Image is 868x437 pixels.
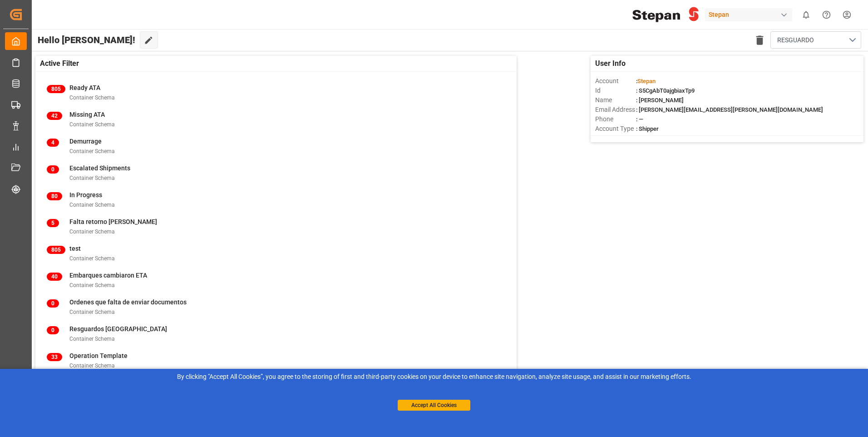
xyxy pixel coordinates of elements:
span: Container Schema [69,336,115,342]
span: 0 [47,326,59,334]
span: Container Schema [69,255,115,262]
span: 805 [47,246,65,254]
a: 805testContainer Schema [47,244,505,263]
a: 33Operation TemplateContainer Schema [47,351,505,370]
span: 0 [47,165,59,174]
span: 40 [47,273,62,281]
span: Active Filter [40,58,79,69]
span: 805 [47,85,65,93]
span: Container Schema [69,148,115,154]
span: Container Schema [69,363,115,369]
button: Accept All Cookies [398,400,470,411]
span: Container Schema [69,94,115,101]
a: 805Ready ATAContainer Schema [47,83,505,102]
span: Container Schema [69,202,115,208]
span: Email Address [595,105,636,114]
span: Phone [595,114,636,124]
span: : [636,78,656,84]
a: 40Embarques cambiaron ETAContainer Schema [47,271,505,290]
span: : Shipper [636,125,659,132]
span: Ordenes que falta de enviar documentos [69,298,187,306]
span: 42 [47,112,62,120]
span: Missing ATA [69,111,105,118]
span: : — [636,116,643,123]
span: Operation Template [69,352,128,359]
span: User Info [595,58,626,69]
span: Container Schema [69,228,115,235]
span: 0 [47,299,59,308]
a: 0Resguardos [GEOGRAPHIC_DATA]Container Schema [47,324,505,343]
div: Stepan [705,8,792,21]
a: 4DemurrageContainer Schema [47,137,505,156]
span: 80 [47,192,62,200]
span: Container Schema [69,121,115,128]
span: Falta retorno [PERSON_NAME] [69,218,157,225]
a: 80In ProgressContainer Schema [47,190,505,209]
span: Embarques cambiaron ETA [69,272,147,279]
span: Account [595,76,636,86]
div: By clicking "Accept All Cookies”, you agree to the storing of first and third-party cookies on yo... [6,372,862,382]
span: Id [595,86,636,95]
span: Ready ATA [69,84,100,91]
span: Container Schema [69,309,115,315]
a: 42Missing ATAContainer Schema [47,110,505,129]
span: Stepan [637,78,656,84]
button: Help Center [816,5,837,25]
span: In Progress [69,191,102,199]
span: RESGUARDO [777,35,814,45]
span: Hello [PERSON_NAME]! [38,31,135,49]
span: 5 [47,219,59,227]
button: open menu [770,31,861,49]
span: : S5CgAbT0ajgbiaxTp9 [636,87,695,94]
button: show 0 new notifications [796,5,816,25]
a: 0Ordenes que falta de enviar documentosContainer Schema [47,298,505,317]
span: Escalated Shipments [69,164,130,172]
span: Demurrage [69,138,102,145]
span: : [PERSON_NAME][EMAIL_ADDRESS][PERSON_NAME][DOMAIN_NAME] [636,106,823,113]
span: : [PERSON_NAME] [636,97,684,104]
span: 4 [47,139,59,147]
span: Name [595,95,636,105]
span: 33 [47,353,62,361]
span: test [69,245,81,252]
a: 0Escalated ShipmentsContainer Schema [47,164,505,183]
span: Container Schema [69,282,115,288]
img: Stepan_Company_logo.svg.png_1713531530.png [632,7,699,23]
button: Stepan [705,6,796,23]
span: Container Schema [69,175,115,181]
a: 5Falta retorno [PERSON_NAME]Container Schema [47,217,505,236]
span: Resguardos [GEOGRAPHIC_DATA] [69,325,167,333]
span: Account Type [595,124,636,134]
